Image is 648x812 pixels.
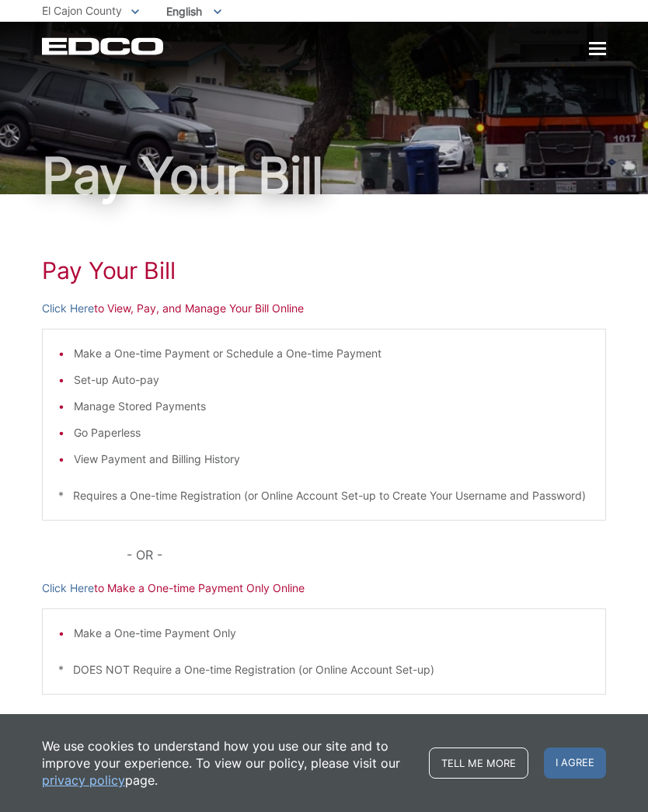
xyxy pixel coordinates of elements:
span: El Cajon County [42,4,122,17]
p: to Make a One-time Payment Only Online [42,580,606,597]
span: I agree [544,748,606,779]
a: EDCD logo. Return to the homepage. [42,37,165,55]
li: Go Paperless [74,424,590,441]
h1: Pay Your Bill [42,256,606,284]
p: We use cookies to understand how you use our site and to improve your experience. To view our pol... [42,737,413,789]
li: View Payment and Billing History [74,451,590,468]
h1: Pay Your Bill [42,151,606,200]
p: * Requires a One-time Registration (or Online Account Set-up to Create Your Username and Password) [58,487,590,504]
p: - OR - [127,544,606,566]
li: Set-up Auto-pay [74,371,590,389]
a: Click Here [42,300,94,317]
p: * DOES NOT Require a One-time Registration (or Online Account Set-up) [58,661,590,678]
p: to View, Pay, and Manage Your Bill Online [42,300,606,317]
li: Make a One-time Payment or Schedule a One-time Payment [74,345,590,362]
a: privacy policy [42,772,125,789]
a: Tell me more [429,748,528,779]
a: Click Here [42,580,94,597]
li: Make a One-time Payment Only [74,625,590,642]
li: Manage Stored Payments [74,398,590,415]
